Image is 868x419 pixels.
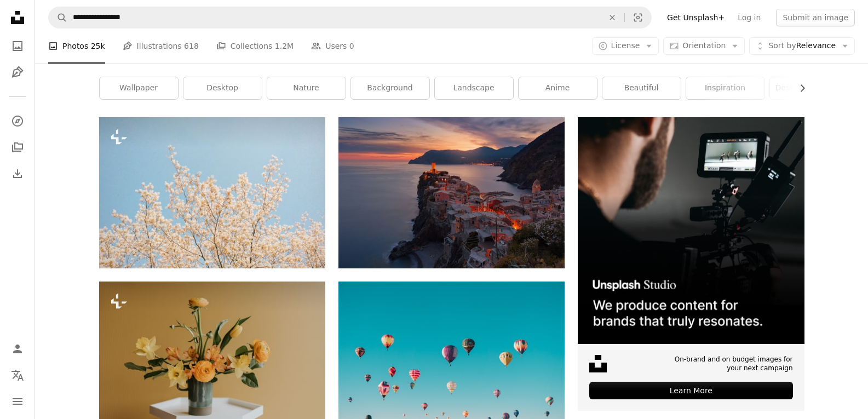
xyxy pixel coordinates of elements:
div: Learn More [589,382,792,399]
a: wallpaper [100,77,178,99]
span: 0 [349,40,354,52]
a: desktop background [770,77,848,99]
a: a tree with white flowers against a blue sky [99,187,325,197]
button: Sort byRelevance [749,37,855,55]
a: assorted-color hot air balloons during daytime [338,352,565,361]
button: Search Unsplash [49,7,67,28]
button: License [592,37,659,55]
a: nature [267,77,346,99]
a: Download History [7,163,28,185]
a: Illustrations [7,61,28,83]
a: Collections 1.2M [216,28,294,64]
button: Orientation [663,37,745,55]
img: aerial view of village on mountain cliff during orange sunset [338,117,565,268]
a: Illustrations 618 [123,28,199,64]
button: Visual search [625,7,651,28]
span: License [611,41,640,50]
button: Menu [7,391,28,412]
span: 1.2M [275,40,294,52]
a: Collections [7,136,28,158]
img: file-1715652217532-464736461acbimage [578,117,804,343]
a: Log in / Sign up [7,338,28,360]
a: Get Unsplash+ [660,9,731,26]
a: desktop [183,77,262,99]
span: On-brand and on budget images for your next campaign [668,355,792,374]
a: anime [519,77,597,99]
a: aerial view of village on mountain cliff during orange sunset [338,187,565,197]
a: beautiful [602,77,681,99]
form: Find visuals sitewide [48,7,652,28]
img: a tree with white flowers against a blue sky [99,117,325,268]
a: Log in [731,9,767,26]
button: Submit an image [776,9,855,26]
button: Language [7,364,28,386]
a: On-brand and on budget images for your next campaignLearn More [578,117,804,411]
span: Relevance [768,41,836,51]
button: Clear [600,7,624,28]
a: inspiration [686,77,764,99]
span: 618 [184,40,199,52]
img: file-1631678316303-ed18b8b5cb9cimage [589,355,607,372]
button: scroll list to the right [792,77,804,99]
a: a vase filled with yellow flowers on top of a white table [99,352,325,361]
a: Explore [7,110,28,132]
a: Users 0 [311,28,354,64]
span: Sort by [768,41,796,50]
a: background [351,77,429,99]
a: Photos [7,35,28,57]
span: Orientation [682,41,726,50]
a: Home — Unsplash [7,7,28,31]
a: landscape [435,77,513,99]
